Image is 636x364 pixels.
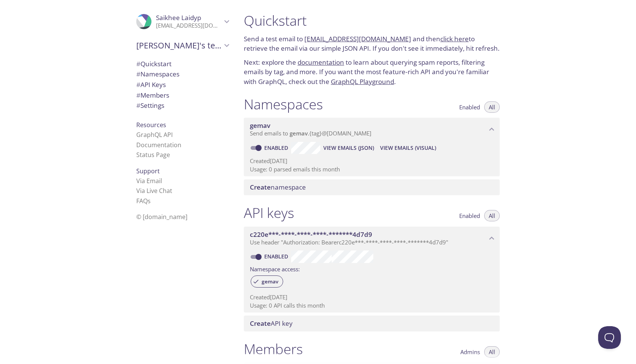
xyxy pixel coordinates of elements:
button: Enabled [455,210,485,221]
p: Next: explore the to learn about querying spam reports, filtering emails by tag, and more. If you... [244,58,500,87]
span: # [136,70,140,78]
button: All [484,210,500,221]
p: Created [DATE] [250,157,494,165]
h1: API keys [244,204,294,221]
div: Quickstart [130,59,235,69]
a: FAQ [136,197,151,205]
a: [EMAIL_ADDRESS][DOMAIN_NAME] [304,34,411,43]
div: gemav namespace [244,118,500,141]
span: gemav [257,278,283,285]
button: All [484,346,500,358]
h1: Namespaces [244,96,323,113]
iframe: Help Scout Beacon - Open [598,326,621,349]
span: View Emails (JSON) [323,143,374,152]
div: Create API Key [244,316,500,331]
div: gemav [251,275,283,288]
h1: Quickstart [244,12,500,29]
span: # [136,101,140,110]
span: gemav [290,129,308,137]
span: [PERSON_NAME]'s team [136,40,222,51]
div: Saikhee Laidyp [130,9,235,34]
span: Members [136,91,169,100]
div: Team Settings [130,100,235,111]
button: All [484,101,500,113]
a: Enabled [263,253,291,260]
span: Send emails to . {tag} @[DOMAIN_NAME] [250,129,371,137]
p: Send a test email to and then to retrieve the email via our simple JSON API. If you don't see it ... [244,34,500,53]
a: Enabled [263,144,291,151]
span: gemav [250,121,270,130]
h1: Members [244,341,303,358]
span: API Keys [136,80,166,89]
div: Saikhee's team [130,36,235,55]
p: Usage: 0 parsed emails this month [250,165,494,173]
a: Via Email [136,177,162,185]
button: View Emails (JSON) [320,142,377,154]
span: © [DOMAIN_NAME] [136,213,187,221]
span: # [136,59,140,68]
span: API key [250,319,293,328]
a: GraphQL Playground [331,77,394,86]
p: [EMAIL_ADDRESS][DOMAIN_NAME] [156,22,222,30]
span: Resources [136,121,166,129]
span: Create [250,319,271,328]
span: Support [136,167,160,175]
button: Enabled [455,101,485,113]
button: Admins [456,346,485,358]
div: Create namespace [244,179,500,195]
button: View Emails (Visual) [377,142,439,154]
span: Namespaces [136,70,179,78]
span: Quickstart [136,59,171,68]
a: documentation [298,58,344,67]
span: # [136,80,140,89]
span: Saikhee Laidyp [156,13,201,22]
a: click here [440,34,469,43]
span: Create [250,183,271,191]
div: Members [130,90,235,101]
span: Settings [136,101,164,110]
a: Via Live Chat [136,187,172,195]
p: Usage: 0 API calls this month [250,302,494,310]
a: GraphQL API [136,131,173,139]
a: Status Page [136,151,170,159]
div: Namespaces [130,69,235,79]
span: # [136,91,140,100]
span: namespace [250,183,306,191]
label: Namespace access: [250,263,300,274]
span: View Emails (Visual) [380,143,436,152]
span: s [148,197,151,205]
div: API Keys [130,79,235,90]
a: Documentation [136,141,181,149]
p: Created [DATE] [250,293,494,301]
